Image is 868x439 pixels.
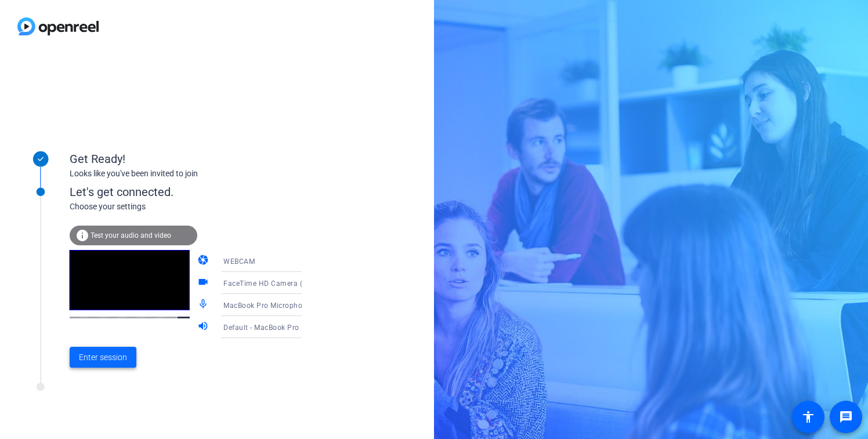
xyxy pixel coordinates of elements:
[197,254,211,268] mat-icon: camera
[223,300,342,310] span: MacBook Pro Microphone (Built-in)
[75,228,89,242] mat-icon: info
[197,298,211,312] mat-icon: mic_none
[79,351,127,364] span: Enter session
[223,322,363,332] span: Default - MacBook Pro Speakers (Built-in)
[70,347,136,368] button: Enter session
[801,410,815,424] mat-icon: accessibility
[197,276,211,290] mat-icon: videocam
[223,278,342,288] span: FaceTime HD Camera (3A71:F4B5)
[197,320,211,334] mat-icon: volume_up
[70,183,325,201] div: Let's get connected.
[70,150,302,168] div: Get Ready!
[70,168,302,180] div: Looks like you've been invited to join
[91,231,171,240] span: Test your audio and video
[839,410,853,424] mat-icon: message
[223,257,255,266] span: WEBCAM
[70,201,325,213] div: Choose your settings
